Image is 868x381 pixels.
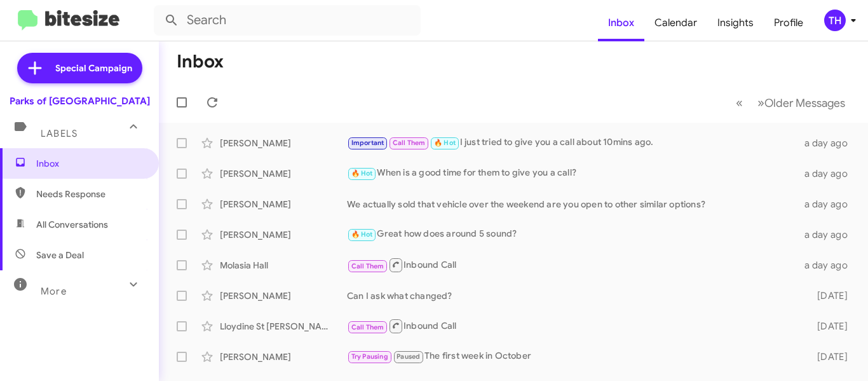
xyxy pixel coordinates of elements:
span: Paused [397,352,420,361]
div: [PERSON_NAME] [220,137,347,149]
span: Try Pausing [351,352,388,361]
a: Profile [764,4,813,41]
div: [PERSON_NAME] [220,167,347,180]
span: Call Them [351,262,384,270]
div: a day ago [804,228,858,241]
a: Inbox [598,4,644,41]
div: [PERSON_NAME] [220,228,347,241]
span: Inbox [36,157,144,170]
div: TH [824,10,846,31]
span: Needs Response [36,188,144,200]
button: Previous [728,90,750,116]
div: Lloydine St [PERSON_NAME] [220,320,347,333]
span: 🔥 Hot [351,169,373,177]
span: 🔥 Hot [434,139,456,147]
a: Calendar [644,4,707,41]
div: Can I ask what changed? [347,289,804,302]
span: 🔥 Hot [351,230,373,239]
span: More [41,286,67,297]
span: Call Them [351,323,384,331]
span: Older Messages [764,96,845,110]
div: Inbound Call [347,318,804,334]
h1: Inbox [177,52,224,72]
div: [DATE] [804,320,858,333]
button: TH [813,10,854,31]
div: a day ago [804,259,858,272]
div: I just tried to give you a call about 10mins ago. [347,135,804,150]
div: Parks of [GEOGRAPHIC_DATA] [10,95,150,107]
nav: Page navigation example [729,90,853,116]
a: Insights [707,4,764,41]
a: Special Campaign [17,53,142,83]
span: Call Them [393,139,426,147]
div: [PERSON_NAME] [220,350,347,363]
span: Labels [41,128,78,139]
div: [PERSON_NAME] [220,198,347,211]
span: Important [351,139,384,147]
div: [DATE] [804,350,858,363]
div: Inbound Call [347,257,804,273]
span: « [736,95,743,111]
input: Search [154,5,421,36]
button: Next [750,90,853,116]
span: Special Campaign [55,62,132,74]
span: » [757,95,764,111]
div: [PERSON_NAME] [220,289,347,302]
div: [DATE] [804,289,858,302]
div: a day ago [804,198,858,211]
div: Molasia Hall [220,259,347,272]
div: We actually sold that vehicle over the weekend are you open to other similar options? [347,198,804,211]
div: Great how does around 5 sound? [347,227,804,242]
div: a day ago [804,137,858,149]
span: All Conversations [36,218,108,231]
div: The first week in October [347,349,804,364]
div: a day ago [804,167,858,180]
span: Save a Deal [36,249,84,261]
div: When is a good time for them to give you a call? [347,166,804,181]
